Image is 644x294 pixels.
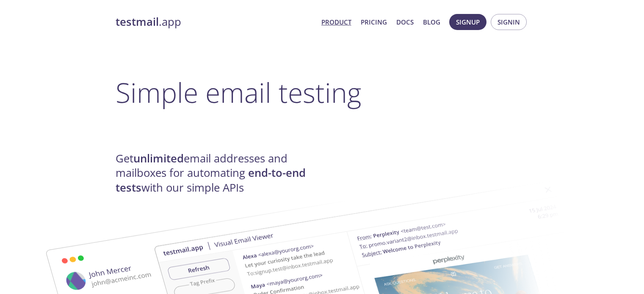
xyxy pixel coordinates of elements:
[449,14,486,30] button: Signup
[361,16,387,27] a: Pricing
[498,16,520,27] span: Signin
[396,16,414,27] a: Docs
[116,165,306,195] strong: end-to-end tests
[456,16,480,27] span: Signup
[116,76,529,109] h1: Simple email testing
[116,15,315,29] a: testmail.app
[116,151,322,195] h4: Get email addresses and mailboxes for automating with our simple APIs
[491,14,527,30] button: Signin
[423,16,440,27] a: Blog
[116,14,159,29] strong: testmail
[321,16,351,27] a: Product
[133,151,184,166] strong: unlimited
